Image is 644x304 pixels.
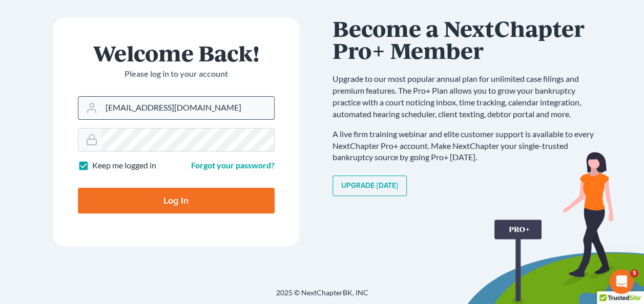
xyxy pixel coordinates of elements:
[78,188,275,213] input: Log In
[333,73,604,120] p: Upgrade to our most popular annual plan for unlimited case filings and premium features. The Pro+...
[630,269,638,277] span: 5
[333,17,604,61] h1: Become a NextChapter Pro+ Member
[333,128,604,164] p: A live firm training webinar and elite customer support is available to every NextChapter Pro+ ac...
[609,269,634,294] iframe: Intercom live chat
[78,68,275,80] p: Please log in to your account
[92,160,156,171] label: Keep me logged in
[78,42,275,64] h1: Welcome Back!
[101,97,274,119] input: Email Address
[191,160,275,170] a: Forgot your password?
[333,176,407,196] a: Upgrade [DATE]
